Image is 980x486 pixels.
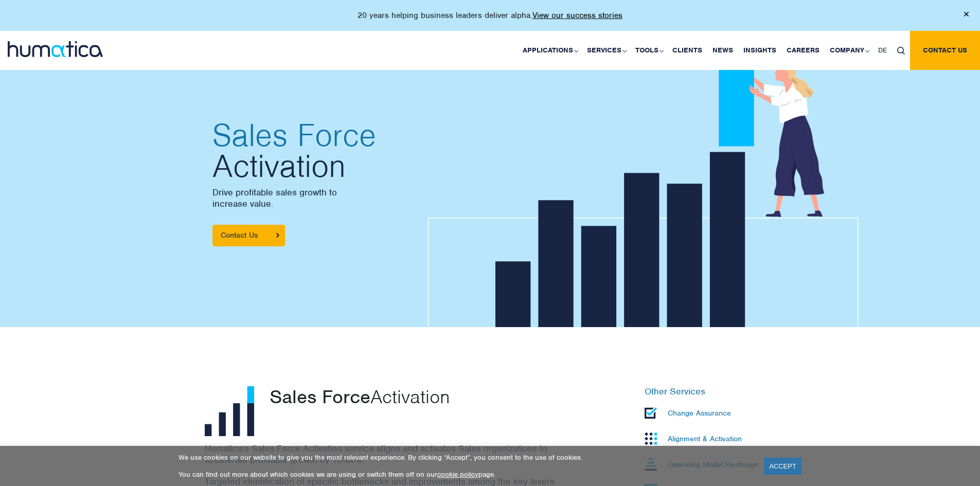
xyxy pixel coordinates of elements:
a: Contact us [910,31,980,70]
a: DE [873,31,892,70]
h6: Other Services [645,386,776,398]
p: Humatica’s Sales Force Activation service aligns and activates Sales organizations to accelerate ... [205,443,555,465]
a: News [707,31,738,70]
p: We use cookies on our website to give you the most relevant experience. By clicking “Accept”, you... [179,453,751,462]
img: Change Assurance [645,407,657,419]
h2: Activation [212,120,480,182]
img: search_icon [897,47,905,55]
a: Careers [781,31,825,70]
a: Applications [518,31,582,70]
p: 20 years helping business leaders deliver alpha. [358,10,622,21]
p: Change Assurance [668,408,731,418]
p: You can find out more about which cookies we are using or switch them off on our page. [179,470,751,479]
span: Sales Force [270,385,370,408]
a: View our success stories [532,10,622,21]
a: Tools [630,31,667,70]
a: Clients [667,31,707,70]
img: Alignment & Activation [645,432,657,445]
a: Company [825,31,873,70]
img: arrowicon [276,233,279,238]
img: about_banner1 [427,61,859,329]
a: Contact Us [212,225,285,246]
p: Drive profitable sales growth to increase value. [212,187,480,209]
a: cookie policy [437,470,478,479]
span: DE [878,46,887,55]
img: logo [8,41,103,57]
span: Sales Force [212,120,480,151]
a: ACCEPT [764,458,801,475]
a: Insights [738,31,781,70]
a: Services [582,31,630,70]
img: <span>Sales Force</span> Activation [205,386,255,436]
p: Alignment & Activation [668,434,742,443]
p: Activation [270,386,580,407]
